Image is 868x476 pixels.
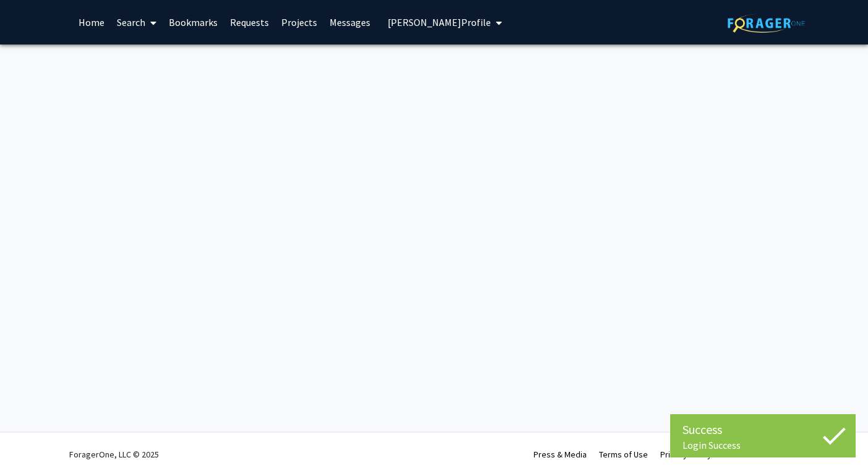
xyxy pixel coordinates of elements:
span: [PERSON_NAME] Profile [388,16,491,28]
a: Bookmarks [163,1,224,44]
div: Login Success [683,439,843,451]
a: Privacy Policy [660,449,712,460]
div: Success [683,420,843,439]
a: Home [72,1,111,44]
img: ForagerOne Logo [728,14,805,33]
a: Press & Media [534,449,587,460]
a: Projects [275,1,323,44]
a: Messages [323,1,377,44]
a: Requests [224,1,275,44]
div: ForagerOne, LLC © 2025 [69,433,159,476]
a: Search [111,1,163,44]
a: Terms of Use [599,449,648,460]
